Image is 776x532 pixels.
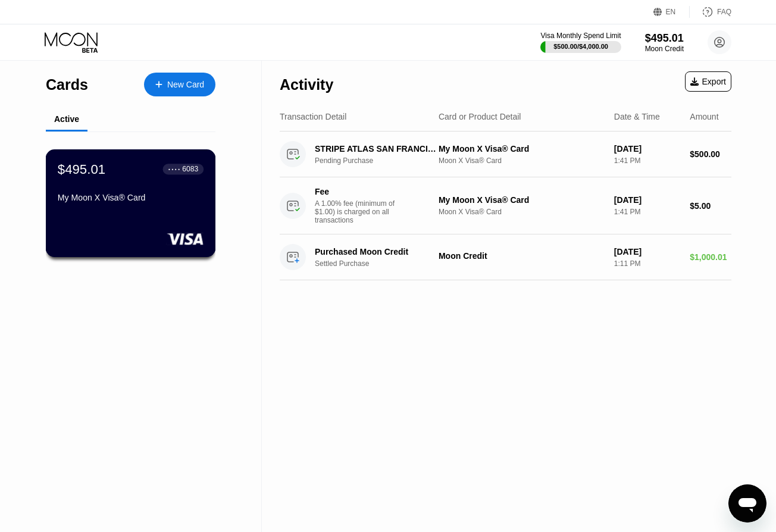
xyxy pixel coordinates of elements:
div: Moon Credit [439,251,605,261]
div: $495.01● ● ● ●6083My Moon X Visa® Card [46,150,215,256]
div: My Moon X Visa® Card [439,144,605,154]
div: New Card [167,80,204,90]
div: [DATE] [614,247,681,256]
div: $5.00 [690,201,731,211]
div: ● ● ● ● [168,167,180,171]
div: 1:11 PM [614,259,681,268]
div: Visa Monthly Spend Limit$500.00/$4,000.00 [540,32,621,53]
div: Active [54,114,79,124]
iframe: Button to launch messaging window [728,484,766,522]
div: My Moon X Visa® Card [439,195,605,205]
div: Export [690,77,726,86]
div: Visa Monthly Spend Limit [540,32,621,40]
div: My Moon X Visa® Card [58,193,204,202]
div: FAQ [717,8,731,16]
div: [DATE] [614,144,681,154]
div: Export [685,71,731,92]
div: Moon X Visa® Card [439,208,605,216]
div: Cards [46,76,88,93]
div: FAQ [690,6,731,18]
div: Purchased Moon CreditSettled PurchaseMoon Credit[DATE]1:11 PM$1,000.01 [280,234,731,280]
div: $495.01 [645,32,684,45]
div: $495.01 [58,161,105,177]
div: FeeA 1.00% fee (minimum of $1.00) is charged on all transactionsMy Moon X Visa® CardMoon X Visa® ... [280,177,731,234]
div: STRIPE ATLAS SAN FRANCISCOUSPending PurchaseMy Moon X Visa® CardMoon X Visa® Card[DATE]1:41 PM$50... [280,132,731,177]
div: $500.00 [690,149,731,159]
div: Purchased Moon Credit [315,247,440,256]
div: [DATE] [614,195,681,205]
div: Transaction Detail [280,112,346,121]
div: New Card [144,73,215,96]
div: Moon Credit [645,45,684,53]
div: EN [653,6,690,18]
div: 6083 [182,165,198,173]
div: $495.01Moon Credit [645,32,684,53]
div: Date & Time [614,112,660,121]
div: Moon X Visa® Card [439,157,605,165]
div: EN [666,8,676,16]
div: Activity [280,76,333,93]
div: Amount [690,112,718,121]
div: STRIPE ATLAS SAN FRANCISCOUS [315,144,440,154]
div: Settled Purchase [315,259,449,268]
div: Pending Purchase [315,157,449,165]
div: Card or Product Detail [439,112,521,121]
div: $1,000.01 [690,252,731,262]
div: 1:41 PM [614,208,681,216]
div: A 1.00% fee (minimum of $1.00) is charged on all transactions [315,199,404,224]
div: Fee [315,187,398,196]
div: $500.00 / $4,000.00 [553,43,608,50]
div: 1:41 PM [614,157,681,165]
